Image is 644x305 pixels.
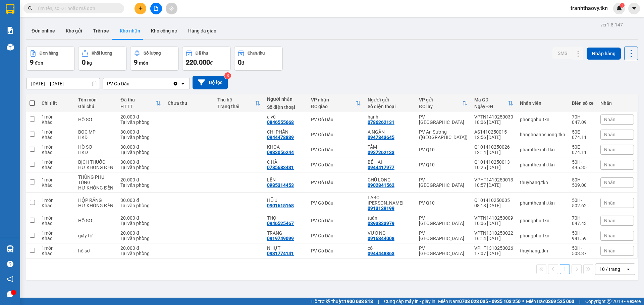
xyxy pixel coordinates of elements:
[42,100,71,106] div: Chi tiết
[139,60,148,66] span: món
[520,233,565,238] div: phongphu.tkn
[311,162,361,167] div: PV Gò Dầu
[368,245,412,251] div: có
[241,60,244,66] span: đ
[520,248,565,253] div: thuyhang.tkn
[311,248,361,253] div: PV Gò Dầu
[78,185,114,190] div: HƯ KHÔNG ĐỀN
[120,120,161,125] div: Tại văn phòng
[474,245,513,251] div: VPHT1310250026
[42,165,71,170] div: Khác
[78,150,114,155] div: HKĐ
[78,129,114,135] div: BOC MP
[42,198,71,203] div: 1 món
[78,233,114,238] div: giấy tờ
[368,236,394,241] div: 0916344008
[471,94,517,112] th: Toggle SortBy
[186,58,210,66] span: 220.000
[78,218,114,223] div: HỒ SƠ
[419,230,468,241] div: PV [GEOGRAPHIC_DATA]
[604,233,615,238] span: Nhãn
[267,215,304,221] div: THỌ
[7,245,14,252] img: warehouse-icon
[7,276,13,282] span: notification
[438,298,521,305] span: Miền Nam
[311,218,361,223] div: PV Gò Dầu
[620,3,625,8] sup: 1
[120,150,161,155] div: Tại văn phòng
[459,299,521,304] strong: 0708 023 035 - 0935 103 250
[267,120,294,125] div: 0846555668
[78,144,114,150] div: HÒ SƠ
[267,144,304,150] div: KHOA
[474,144,513,150] div: Q101410250026
[419,215,468,226] div: PV [GEOGRAPHIC_DATA]
[217,97,255,102] div: Thu hộ
[474,198,513,203] div: Q101410250005
[474,215,513,221] div: VPTN1410250009
[565,4,613,12] span: tranhthaovy.tkn
[120,245,161,251] div: 20.000 đ
[120,144,161,150] div: 30.000 đ
[42,236,71,241] div: Khác
[311,233,361,238] div: PV Gò Dầu
[474,221,513,226] div: 10:06 [DATE]
[238,58,241,66] span: 0
[78,104,114,109] div: Ghi chú
[311,132,361,137] div: PV Gò Dầu
[42,129,71,135] div: 1 món
[30,58,34,66] span: 9
[138,6,143,11] span: plus
[368,230,412,236] div: VƯƠNG
[368,215,412,221] div: tuấn
[78,135,114,140] div: HKD
[26,78,100,89] input: Select a date range.
[78,198,114,203] div: HỘP RĂNG
[78,203,114,208] div: HƯ KHÔNG ĐỀN
[42,159,71,165] div: 1 món
[604,132,615,137] span: Nhãn
[78,159,114,165] div: BỊCH THUỐC
[120,230,161,236] div: 20.000 đ
[368,144,412,150] div: TÂM
[416,94,471,112] th: Toggle SortBy
[120,135,161,140] div: Tại văn phòng
[520,200,565,206] div: phamtheanh.tkn
[146,23,183,39] button: Kho công nợ
[267,165,294,170] div: 0785683431
[311,200,361,206] div: PV Gò Dầu
[130,80,131,87] input: Selected PV Gò Dầu.
[311,104,356,109] div: ĐC giao
[78,165,114,170] div: HƯ KHÔNG ĐỀN
[78,248,114,253] div: hồ sơ
[120,203,161,208] div: Tại văn phòng
[572,245,594,256] div: 50H-503.37
[7,291,13,297] span: message
[572,144,594,155] div: 50E-074.11
[7,44,14,51] img: warehouse-icon
[267,114,304,120] div: a vũ
[134,58,138,66] span: 9
[182,47,231,71] button: Đã thu220.000đ
[42,182,71,188] div: Khác
[180,81,185,86] svg: open
[42,203,71,208] div: Khác
[169,6,174,11] span: aim
[183,23,222,39] button: Hàng đã giao
[120,182,161,188] div: Tại văn phòng
[168,100,211,106] div: Chưa thu
[60,23,88,39] button: Kho gửi
[474,104,508,109] div: Ngày ĐH
[308,94,364,112] th: Toggle SortBy
[474,159,513,165] div: Q101410250013
[368,221,394,226] div: 0393833979
[217,104,255,109] div: Trạng thái
[474,129,513,135] div: AS1410250015
[26,23,60,39] button: Đơn online
[604,117,615,122] span: Nhãn
[560,264,570,274] button: 1
[474,182,513,188] div: 10:57 [DATE]
[267,230,304,236] div: TRANG
[474,203,513,208] div: 08:18 [DATE]
[604,200,615,206] span: Nhãn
